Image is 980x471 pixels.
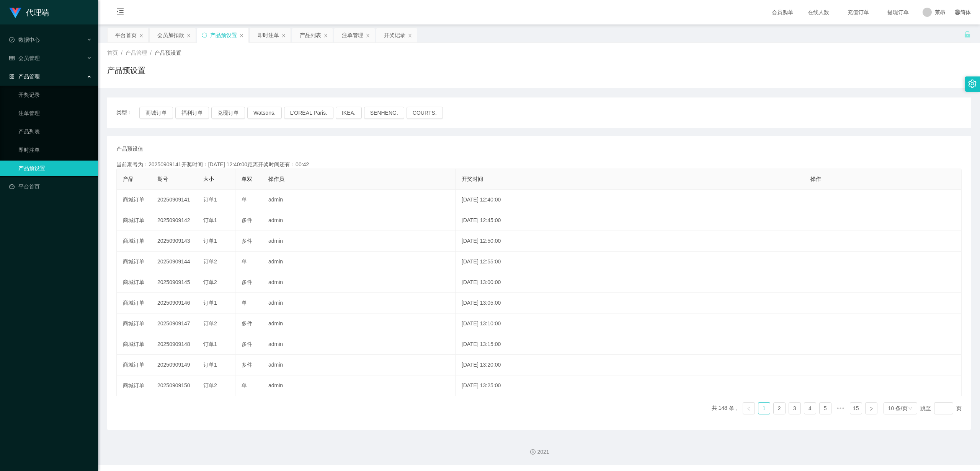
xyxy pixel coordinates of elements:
span: 多件 [242,238,252,244]
span: 多件 [242,320,252,326]
span: 订单1 [203,300,217,306]
td: admin [262,313,456,334]
td: 商城订单 [117,313,151,334]
i: 图标: menu-fold [107,0,133,25]
i: 图标: close [408,33,412,38]
span: 开奖时间 [462,176,483,182]
button: 商城订单 [139,107,173,119]
td: admin [262,231,456,252]
button: 福利订单 [175,107,209,119]
span: 操作员 [268,176,284,182]
span: 期号 [157,176,168,182]
div: 即时注单 [258,28,279,42]
span: 多件 [242,341,252,347]
h1: 产品预设置 [107,65,145,76]
td: [DATE] 12:55:00 [456,252,805,272]
button: L'ORÉAL Paris. [284,107,333,119]
a: 4 [804,403,816,414]
li: 3 [789,402,801,414]
div: 产品列表 [300,28,321,42]
td: 20250909147 [151,313,197,334]
i: 图标: appstore-o [9,74,15,79]
div: 产品预设置 [210,28,237,42]
a: 3 [789,403,800,414]
td: 20250909149 [151,355,197,375]
span: 单 [242,300,247,306]
i: 图标: table [9,55,15,61]
span: 充值订单 [844,10,873,15]
span: 订单1 [203,238,217,244]
a: 代理端 [9,9,49,15]
td: 商城订单 [117,334,151,355]
a: 产品列表 [18,124,92,139]
span: 订单1 [203,217,217,223]
td: admin [262,334,456,355]
i: 图标: global [955,10,960,15]
td: 商城订单 [117,272,151,293]
span: 多件 [242,217,252,223]
span: 产品管理 [126,50,147,56]
span: ••• [835,402,847,414]
span: 多件 [242,279,252,285]
span: 单 [242,258,247,265]
td: 20250909145 [151,272,197,293]
button: COURTS. [407,107,443,119]
i: 图标: close [139,33,144,38]
td: [DATE] 13:05:00 [456,293,805,313]
a: 图标: dashboard平台首页 [9,179,92,194]
span: 大小 [203,176,214,182]
a: 5 [820,403,831,414]
li: 1 [758,402,770,414]
span: 类型： [116,107,139,119]
li: 4 [804,402,816,414]
li: 下一页 [865,402,877,414]
span: 多件 [242,362,252,368]
span: / [150,50,152,56]
td: [DATE] 13:15:00 [456,334,805,355]
td: 商城订单 [117,252,151,272]
td: 商城订单 [117,210,151,231]
a: 产品预设置 [18,161,92,176]
td: 商城订单 [117,355,151,375]
span: 数据中心 [9,37,40,43]
li: 共 148 条， [712,402,740,414]
td: admin [262,272,456,293]
span: 单 [242,382,247,388]
i: 图标: close [281,33,286,38]
td: 商城订单 [117,231,151,252]
td: 20250909141 [151,190,197,210]
div: 跳至 页 [920,402,962,414]
li: 2 [773,402,786,414]
span: 产品预设置 [155,50,181,56]
td: 20250909144 [151,252,197,272]
a: 即时注单 [18,142,92,158]
span: 订单2 [203,320,217,326]
td: admin [262,190,456,210]
h1: 代理端 [26,0,49,25]
a: 15 [850,403,862,414]
td: 商城订单 [117,293,151,313]
span: 产品 [123,176,134,182]
div: 开奖记录 [384,28,405,42]
td: 商城订单 [117,190,151,210]
li: 向后 5 页 [835,402,847,414]
td: admin [262,355,456,375]
span: 单双 [242,176,252,182]
td: [DATE] 13:10:00 [456,313,805,334]
td: admin [262,210,456,231]
td: [DATE] 12:50:00 [456,231,805,252]
button: Watsons. [247,107,282,119]
i: 图标: close [323,33,328,38]
i: 图标: close [186,33,191,38]
td: [DATE] 12:40:00 [456,190,805,210]
a: 2 [774,403,785,414]
button: 兑现订单 [211,107,245,119]
img: logo.9652507e.png [9,8,21,18]
td: admin [262,375,456,396]
span: 订单1 [203,362,217,368]
span: / [121,50,122,56]
span: 操作 [810,176,821,182]
span: 订单1 [203,341,217,347]
i: 图标: check-circle-o [9,37,15,42]
i: 图标: sync [202,32,207,38]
